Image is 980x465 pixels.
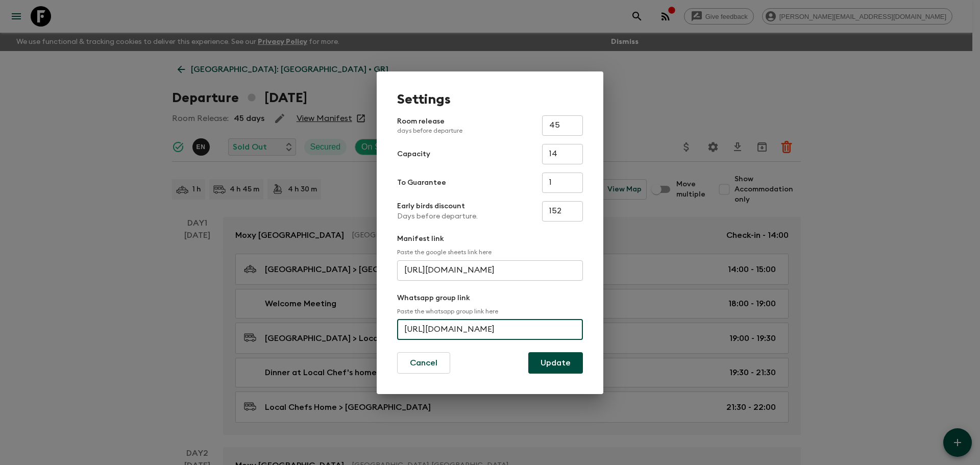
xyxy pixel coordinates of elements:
input: e.g. 4 [542,173,583,193]
p: Capacity [397,149,430,159]
input: e.g. 180 [542,201,583,222]
button: Cancel [397,352,450,374]
p: Room release [397,116,462,135]
input: e.g. 14 [542,144,583,164]
input: e.g. https://chat.whatsapp.com/... [397,320,583,340]
input: e.g. 30 [542,115,583,136]
p: Manifest link [397,234,583,244]
p: Whatsapp group link [397,293,583,303]
p: Paste the google sheets link here [397,248,583,256]
p: Early birds discount [397,201,478,211]
button: Update [528,352,583,374]
h1: Settings [397,92,583,107]
p: To Guarantee [397,178,446,188]
p: Days before departure. [397,211,478,222]
p: days before departure [397,127,462,135]
input: e.g. https://docs.google.com/spreadsheets/d/1P7Zz9v8J0vXy1Q/edit#gid=0 [397,260,583,281]
p: Paste the whatsapp group link here [397,307,583,315]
